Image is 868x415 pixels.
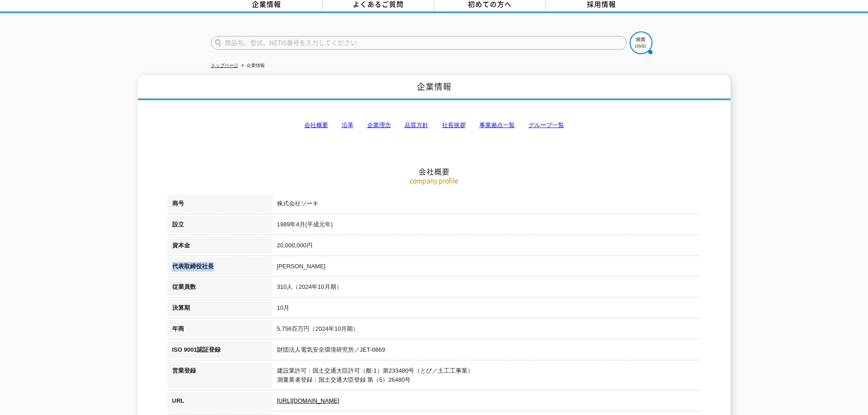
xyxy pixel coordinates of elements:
td: 財団法人電気安全環境研究所／JET-0869 [272,341,701,362]
p: company profile [168,176,701,185]
td: 5,756百万円（2024年10月期） [272,320,701,341]
td: 310人（2024年10月期） [272,278,701,299]
a: 沿革 [342,122,354,128]
a: 事業拠点一覧 [479,122,515,128]
a: グループ一覧 [529,122,564,128]
th: 年商 [168,320,272,341]
img: btn_search.png [630,31,652,54]
th: 営業登録 [168,362,272,392]
th: ISO 9001認証登録 [168,341,272,362]
td: 10月 [272,299,701,320]
th: 設立 [168,215,272,236]
th: 商号 [168,195,272,215]
a: トップページ [211,63,238,68]
td: 1989年4月(平成元年) [272,215,701,236]
th: 資本金 [168,236,272,257]
th: 代表取締役社長 [168,257,272,278]
a: 会社概要 [304,122,328,128]
a: 企業理念 [367,122,391,128]
td: 株式会社ソーキ [272,195,701,215]
a: [URL][DOMAIN_NAME] [277,397,339,404]
a: 社長挨拶 [442,122,466,128]
td: 20,000,000円 [272,236,701,257]
th: 従業員数 [168,278,272,299]
input: 商品名、型式、NETIS番号を入力してください [211,36,627,50]
td: [PERSON_NAME] [272,257,701,278]
th: URL [168,392,272,413]
h2: 会社概要 [168,76,701,176]
li: 企業情報 [240,61,265,71]
td: 建設業許可：国土交通大臣許可（般-1）第233480号（とび／土工工事業） 測量業者登録：国土交通大臣登録 第（5）26480号 [272,362,701,392]
h1: 企業情報 [138,75,730,100]
a: 品質方針 [405,122,428,128]
th: 決算期 [168,299,272,320]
